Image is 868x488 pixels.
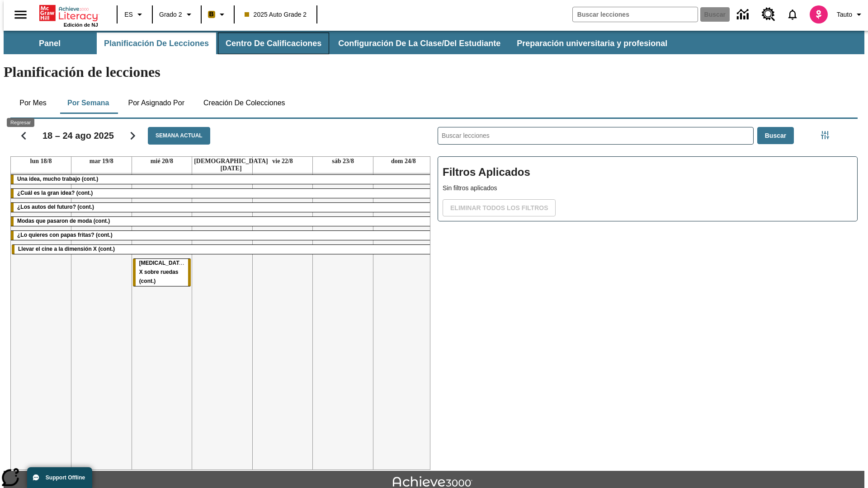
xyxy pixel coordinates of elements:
[443,183,853,193] p: Sin filtros aplicados
[757,127,794,145] button: Buscar
[17,232,113,238] span: ¿Lo quieres con papas fritas? (cont.)
[39,4,98,22] a: Portada
[11,189,434,198] div: ¿Cuál es la gran idea? (cont.)
[11,175,434,184] div: Una idea, mucho trabajo (cont.)
[438,156,858,221] div: Filtros Aplicados
[17,176,98,182] span: Una idea, mucho trabajo (cont.)
[833,6,868,23] button: Perfil/Configuración
[4,31,864,54] div: Subbarra de navegación
[149,157,175,166] a: 20 de agosto de 2025
[509,33,675,54] button: Preparación universitaria y profesional
[124,10,133,19] span: ES
[4,64,864,80] h1: Planificación de lecciones
[245,10,307,19] span: 2025 Auto Grade 2
[389,157,418,166] a: 24 de agosto de 2025
[330,157,356,166] a: 23 de agosto de 2025
[27,467,92,488] button: Support Offline
[443,161,853,183] h2: Filtros Aplicados
[11,231,434,240] div: ¿Lo quieres con papas fritas? (cont.)
[7,118,34,127] div: Regresar
[10,92,56,114] button: Por mes
[209,9,214,20] span: B
[270,157,295,166] a: 22 de agosto de 2025
[12,245,433,254] div: Llevar el cine a la dimensión X (cont.)
[810,5,828,23] img: avatar image
[816,126,834,144] button: Menú lateral de filtros
[430,115,858,470] div: Buscar
[133,259,191,286] div: Rayos X sobre ruedas (cont.)
[7,1,34,28] button: Abrir el menú lateral
[837,10,852,19] span: Tauto
[17,190,93,196] span: ¿Cuál es la gran idea? (cont.)
[731,2,756,27] a: Centro de información
[12,124,35,147] button: Regresar
[11,203,434,212] div: ¿Los autos del futuro? (cont.)
[156,6,198,23] button: Grado: Grado 2, Elige un grado
[42,130,114,141] h2: 18 – 24 ago 2025
[438,127,753,144] input: Buscar lecciones
[120,6,149,23] button: Lenguaje: ES, Selecciona un idioma
[148,127,210,145] button: Semana actual
[3,115,430,470] div: Calendario
[804,3,833,26] button: Escoja un nuevo avatar
[204,6,231,23] button: Boost El color de la clase es anaranjado claro. Cambiar el color de la clase.
[756,2,781,27] a: Centro de recursos, Se abrirá en una pestaña nueva.
[64,22,98,28] span: Edición de NJ
[121,92,192,114] button: Por asignado por
[196,92,292,114] button: Creación de colecciones
[39,3,98,28] div: Portada
[159,10,182,19] span: Grado 2
[18,246,115,252] span: Llevar el cine a la dimensión X (cont.)
[60,92,116,114] button: Por semana
[218,33,329,54] button: Centro de calificaciones
[46,474,85,481] span: Support Offline
[5,33,95,54] button: Panel
[331,33,508,54] button: Configuración de la clase/del estudiante
[192,157,270,173] a: 21 de agosto de 2025
[4,33,675,54] div: Subbarra de navegación
[121,124,144,147] button: Seguir
[97,33,216,54] button: Planificación de lecciones
[17,218,110,224] span: Modas que pasaron de moda (cont.)
[28,157,54,166] a: 18 de agosto de 2025
[17,204,94,210] span: ¿Los autos del futuro? (cont.)
[781,3,804,26] a: Notificaciones
[88,157,115,166] a: 19 de agosto de 2025
[11,217,434,226] div: Modas que pasaron de moda (cont.)
[573,7,698,22] input: Buscar campo
[139,260,185,284] span: Rayos X sobre ruedas (cont.)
